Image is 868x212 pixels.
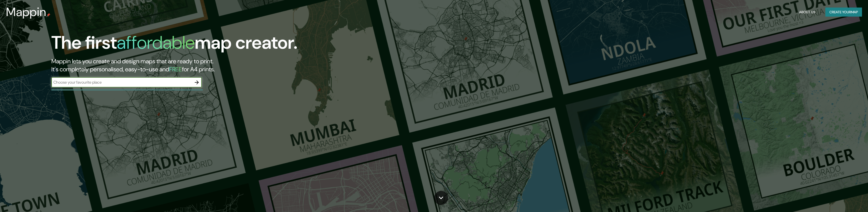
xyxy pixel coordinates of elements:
button: About Us [797,8,817,17]
iframe: Help widget launcher [823,192,862,206]
input: Choose your favourite place [51,79,192,85]
h1: affordable [117,31,195,54]
h5: FREE [169,65,182,73]
h3: Mappin [6,5,46,19]
h1: The first map creator. [51,32,298,57]
h2: Mappin lets you create and design maps that are ready to print. It's completely personalised, eas... [51,57,486,73]
button: Create yourmap [825,8,862,17]
img: mappin-pin [46,13,50,17]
